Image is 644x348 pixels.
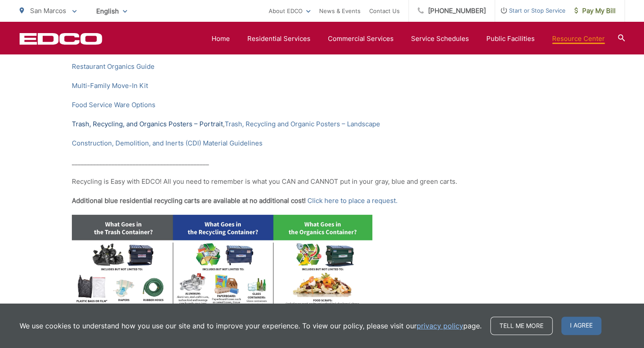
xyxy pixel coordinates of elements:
a: EDCD logo. Return to the homepage. [20,33,102,45]
a: Public Facilities [486,34,535,44]
a: Trash, Recycling and Organic Posters – Landscape [225,119,380,129]
a: Service Schedules [411,34,469,44]
a: Food Service Ware Options [72,100,155,110]
a: Resource Center [552,34,605,44]
a: News & Events [319,6,361,16]
a: Trash, Recycling, and Organics Posters – Portrait [72,119,223,129]
p: , [72,119,573,129]
span: I agree [561,317,601,335]
p: We use cookies to understand how you use our site and to improve your experience. To view our pol... [20,321,482,331]
a: Multi-Family Move-In Kit [72,81,148,91]
a: privacy policy [417,321,463,331]
span: San Marcos [30,7,66,15]
strong: Additional blue residential recycling carts are available at no additional cost! [72,196,306,205]
a: Home [212,34,230,44]
a: Restaurant Organics Guide [72,61,155,72]
a: About EDCO [269,6,310,16]
a: Tell me more [490,317,553,335]
a: Residential Services [247,34,310,44]
a: Click here to place a request. [307,196,398,206]
p: Recycling is Easy with EDCO! All you need to remember is what you CAN and CANNOT put in your gray... [72,176,573,187]
a: Construction, Demolition, and Inerts (CDI) Material Guidelines [72,138,263,149]
span: Pay My Bill [574,6,616,16]
p: _____________________________________________ [72,157,573,168]
a: Contact Us [369,6,400,16]
a: Commercial Services [328,34,394,44]
span: English [90,3,134,19]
